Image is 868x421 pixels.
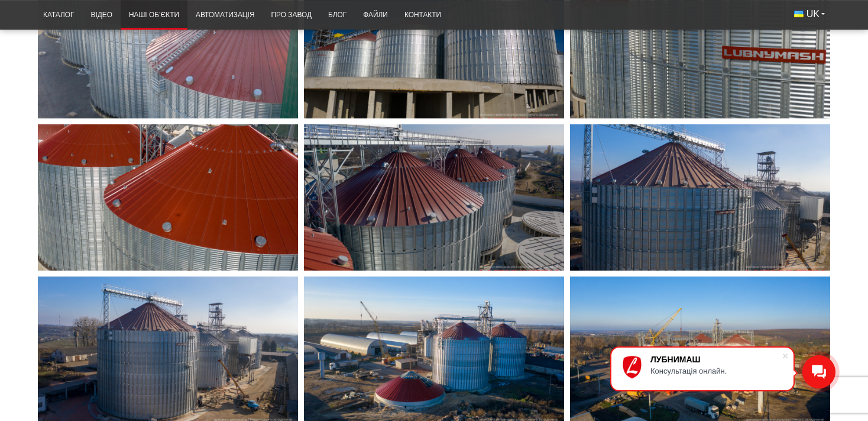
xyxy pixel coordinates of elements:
a: Каталог [35,4,82,27]
a: Наші об’єкти [121,4,187,27]
div: ЛУБНИМАШ [650,355,782,364]
img: Українська [794,11,804,17]
a: Блог [320,4,355,27]
a: Контакти [396,4,449,27]
button: UK [786,4,833,25]
div: Консультація онлайн. [650,367,782,375]
a: Відео [82,4,120,27]
a: Про завод [263,4,320,27]
a: Файли [355,4,396,27]
span: UK [807,8,820,21]
a: Автоматизація [187,4,263,27]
